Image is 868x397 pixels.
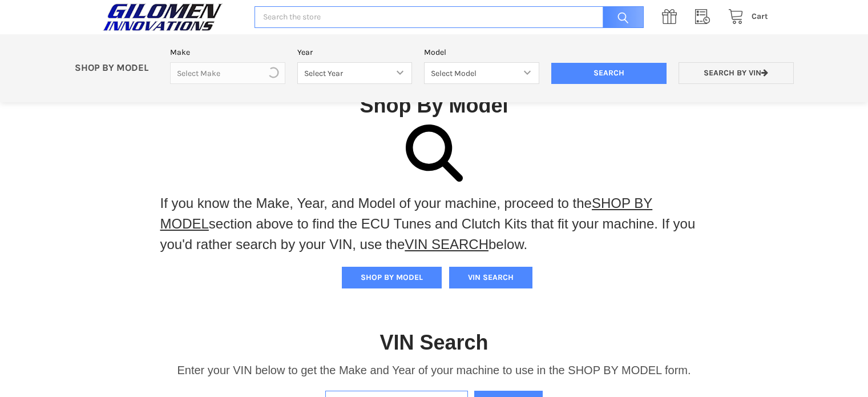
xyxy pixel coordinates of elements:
[551,63,667,85] input: Search
[405,236,488,252] a: VIN SEARCH
[342,267,442,288] button: SHOP BY MODEL
[424,46,539,58] label: Model
[100,3,225,31] img: GILOMEN INNOVATIONS
[380,330,488,355] h1: VIN Search
[177,362,691,379] p: Enter your VIN below to get the Make and Year of your machine to use in the SHOP BY MODEL form.
[100,3,243,31] a: GILOMEN INNOVATIONS
[255,6,643,29] input: Search the store
[752,11,768,21] span: Cart
[722,10,768,24] a: Cart
[68,62,164,74] p: SHOP BY MODEL
[160,193,708,255] p: If you know the Make, Year, and Model of your machine, proceed to the section above to find the E...
[449,267,532,288] button: VIN SEARCH
[597,6,644,29] input: Search
[679,62,794,85] a: Search by VIN
[297,46,413,58] label: Year
[160,195,653,231] a: SHOP BY MODEL
[170,46,285,58] label: Make
[100,93,768,118] h1: Shop By Model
